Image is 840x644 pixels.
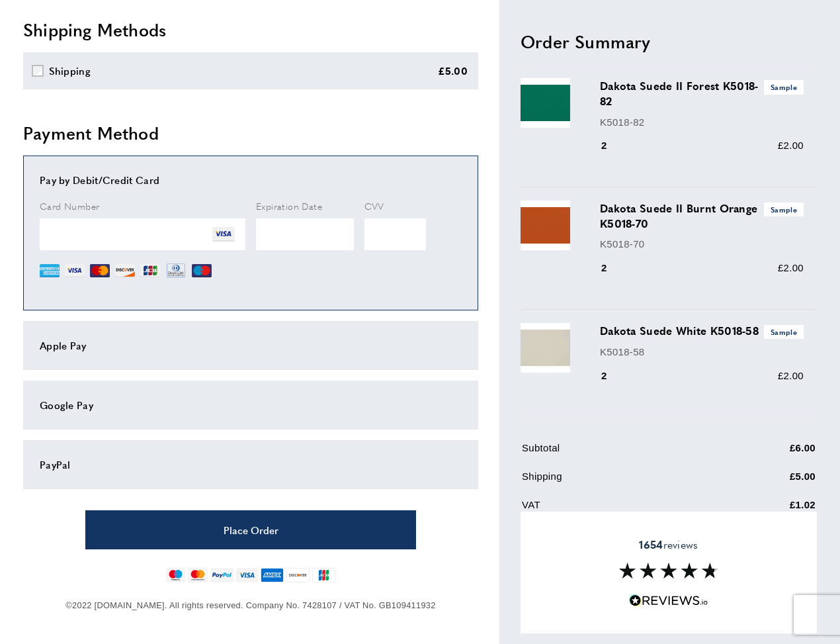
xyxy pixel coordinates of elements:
[521,201,570,250] img: Dakota Suede II Burnt Orange K5018-70
[192,261,212,281] img: MI.png
[778,261,804,273] span: £2.00
[521,78,570,128] img: Dakota Suede II Forest K5018-82
[764,203,804,216] span: Sample
[600,322,804,338] h3: Dakota Suede White K5018-58
[521,322,570,372] img: Dakota Suede White K5018-58
[210,568,233,582] img: paypal
[261,568,284,582] img: american-express
[65,600,435,610] span: ©2022 [DOMAIN_NAME]. All rights reserved. Company No. 7428107 / VAT No. GB109411932
[40,397,462,413] div: Google Pay
[364,199,384,212] span: CVV
[165,261,187,281] img: DN.png
[49,63,91,79] div: Shipping
[188,568,207,582] img: mastercard
[600,344,804,360] p: K5018-58
[90,261,110,281] img: MC.png
[764,324,804,338] span: Sample
[778,140,804,151] span: £2.00
[364,218,426,250] iframe: Secure Credit Card Frame - CVV
[40,338,462,353] div: Apple Pay
[115,261,135,281] img: DI.png
[286,568,310,582] img: discover
[85,510,416,549] button: Place Order
[778,369,804,381] span: £2.00
[65,261,85,281] img: VI.png
[212,223,235,246] img: VI.png
[600,78,804,109] h3: Dakota Suede II Forest K5018-82
[23,121,478,145] h2: Payment Method
[522,439,710,465] td: Subtotal
[40,218,245,250] iframe: Secure Credit Card Frame - Credit Card Number
[522,496,710,522] td: VAT
[40,199,99,212] span: Card Number
[629,594,708,607] img: Reviews.io 5 stars
[712,439,816,465] td: £6.00
[639,537,663,552] strong: 1654
[166,568,185,582] img: maestro
[256,199,322,212] span: Expiration Date
[600,259,626,275] div: 2
[600,236,804,252] p: K5018-70
[522,468,710,494] td: Shipping
[639,538,698,551] span: reviews
[23,18,478,42] h2: Shipping Methods
[600,115,804,130] p: K5018-82
[40,172,462,188] div: Pay by Debit/Credit Card
[619,563,718,578] img: Reviews section
[712,468,816,494] td: £5.00
[236,568,258,582] img: visa
[438,63,468,79] div: £5.00
[712,496,816,522] td: £1.02
[140,261,160,281] img: JCB.png
[600,201,804,231] h3: Dakota Suede II Burnt Orange K5018-70
[521,30,817,54] h2: Order Summary
[256,218,354,250] iframe: Secure Credit Card Frame - Expiration Date
[40,261,60,281] img: AE.png
[600,367,626,383] div: 2
[312,568,335,582] img: jcb
[600,138,626,154] div: 2
[40,457,462,473] div: PayPal
[764,80,804,94] span: Sample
